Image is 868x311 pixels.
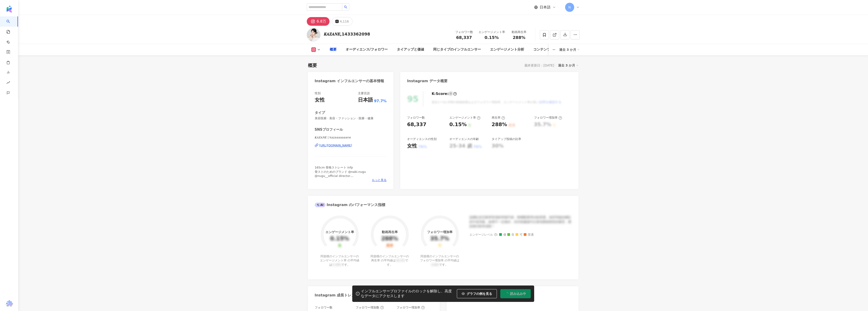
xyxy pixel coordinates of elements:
div: 288% [381,236,398,242]
div: 最終更新日：[DATE] [524,64,554,67]
span: もっと見る [372,178,387,182]
div: フォロワー数 [455,30,473,34]
div: フォロワー増加率 [534,116,562,120]
div: 女性 [407,143,417,150]
span: 普通 [524,233,534,237]
div: K-Score : [432,91,457,96]
div: 35.7% [430,236,449,242]
span: 可 [516,233,523,237]
div: Instagram のパフォーマンス指標 [315,202,385,207]
div: 同規模のインフルエンサーの再生率 の平均値は です。 [370,254,410,267]
span: 美容医療 · 美容・ファッション · 医療・健康 [315,116,387,120]
div: 過去 3 か月 [559,46,580,53]
div: コンテンツ内容分析 [533,47,564,52]
span: 35.5% [396,259,405,262]
div: SNSプロフィール [315,127,343,132]
div: 6.8万 [317,18,326,25]
span: 日本語 [540,5,551,10]
div: エンゲージレベル : [469,233,572,237]
span: 68,337 [456,35,472,40]
span: rise [6,78,10,88]
span: 良 [507,233,514,237]
span: N [568,5,571,10]
button: 6.8万 [307,17,330,26]
span: 165cm 骨格ストレート infp 骨ストのためのブランド @nabi.nugu @nugu__official director Business contact (JP/KR⭕️) [EM... [315,166,366,186]
div: 同じタイプのインフルエンサー [433,47,481,52]
div: 同規模のインフルエンサーのエンゲージメント率 の平均値は です。 [320,254,360,267]
div: オーディエンスの年齢 [449,137,479,141]
div: オーディエンスの性別 [407,137,437,141]
div: 可 [438,244,442,248]
div: AI [315,203,326,207]
div: 再生率 [492,116,505,120]
div: 0.15% [330,236,349,242]
div: Instagram データ概要 [407,79,448,84]
div: 4,116 [340,18,349,25]
div: エンゲージメント分析 [490,47,524,52]
div: 68,337 [407,121,426,128]
span: 288% [513,35,526,40]
div: 𝑲𝑨𝒁𝑨𝑵𝑬,1433362098 [324,31,370,37]
div: [URL][DOMAIN_NAME] [319,143,352,148]
span: グラフの例を見る [467,292,492,296]
div: 主要言語 [358,91,370,95]
span: 97.7% [374,99,387,104]
span: loading [505,292,508,295]
div: 女性 [315,97,325,104]
div: 性別 [315,91,321,95]
div: フォロワー増加率 [427,230,453,234]
img: KOL Avatar [307,28,320,42]
div: 良 [338,244,342,248]
div: Instagram インフルエンサーの基本情報 [315,79,384,84]
div: フォロワー増加数 [356,306,384,310]
span: 𝑲𝑨𝒁𝑨𝑵𝑬 | kazaaaaaaane [315,135,387,140]
a: [URL][DOMAIN_NAME] [315,143,387,148]
span: 0.19% [332,263,341,266]
span: 0.8% [431,263,439,266]
span: search [344,5,347,9]
span: 優 [499,233,506,237]
button: 4,116 [332,17,352,26]
div: 概要 [330,47,337,52]
div: 0.15% [449,121,467,128]
div: タイアップ投稿の比率 [492,137,521,141]
div: 該網紅的互動率和漲粉率都不錯，唯獨觀看率比較普通，為同等級的網紅的中低等級，效果不一定會好，但仍然建議可以發包開箱類型的案型，應該會比較有成效！ [469,215,572,229]
div: 日本語 [358,97,373,104]
div: オーディエンス/フォロワー [346,47,388,52]
div: 同規模のインフルエンサーのフォロワー増加率 の平均値は です。 [420,254,460,267]
div: エンゲージメント率 [325,230,354,234]
img: logo icon [5,5,13,13]
img: chrome extension [5,300,14,307]
div: 動画再生率 [511,30,528,34]
div: フォロワー数 [315,306,332,310]
div: 異常 [386,244,393,248]
div: 過去 3 か月 [558,62,579,68]
div: エンゲージメント率 [449,116,481,120]
div: インフルエンサープロファイルのロックを解除し、高度なデータにアクセスします [361,289,455,298]
div: フォロワー増加率 [397,306,425,310]
div: タイプ [315,110,325,115]
div: 概要 [308,62,317,69]
button: グラフの例を見る [457,289,497,298]
div: エンゲージメント率 [478,30,505,34]
div: 288% [492,121,507,128]
span: 0.15% [485,35,499,40]
button: 読み込み中 [500,289,531,298]
span: 読み込み中 [510,292,526,296]
div: フォロワー数 [407,116,425,120]
div: タイアップと価値 [397,47,424,52]
a: search [6,16,15,66]
div: 動画再生率 [382,230,398,234]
